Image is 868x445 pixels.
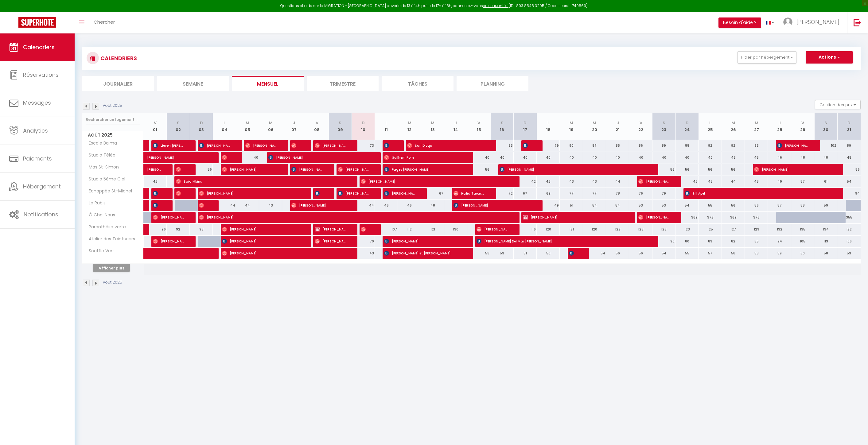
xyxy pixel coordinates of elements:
[745,113,768,140] th: 27
[398,200,421,211] div: 46
[236,113,259,140] th: 05
[837,212,861,223] div: 355
[514,188,537,199] div: 67
[685,188,831,199] span: Till Apel
[547,120,549,126] abbr: L
[583,176,606,187] div: 43
[384,188,415,199] span: [PERSON_NAME]
[583,113,606,140] th: 20
[421,200,444,211] div: 48
[791,248,814,259] div: 60
[583,248,606,259] div: 54
[352,140,375,151] div: 73
[99,51,137,65] h3: CALENDRIERS
[638,211,669,223] span: [PERSON_NAME]
[801,120,804,126] abbr: V
[814,140,837,151] div: 102
[199,188,299,199] span: [PERSON_NAME]
[199,211,506,223] span: [PERSON_NAME]
[755,120,758,126] abbr: M
[675,152,699,163] div: 40
[606,152,629,163] div: 40
[338,188,368,199] span: [PERSON_NAME]
[523,140,531,151] span: [PERSON_NAME] [PERSON_NAME]
[791,113,814,140] th: 29
[791,236,814,247] div: 105
[316,120,318,126] abbr: V
[167,224,190,235] div: 92
[617,120,619,126] abbr: J
[454,120,457,126] abbr: J
[731,120,735,126] abbr: M
[837,113,861,140] th: 31
[444,224,467,235] div: 130
[467,164,490,175] div: 56
[83,164,120,171] span: Mas St-Simon
[18,17,56,28] img: Super Booking
[93,264,130,272] button: Afficher plus
[686,120,689,126] abbr: D
[768,200,791,211] div: 57
[352,113,375,140] th: 10
[768,113,791,140] th: 28
[384,235,461,247] span: [PERSON_NAME]
[837,248,861,259] div: 53
[814,236,837,247] div: 113
[745,152,768,163] div: 45
[837,140,861,151] div: 89
[583,200,606,211] div: 54
[699,113,722,140] th: 25
[83,212,117,219] span: Ô Chai Nous
[652,224,675,235] div: 123
[796,18,839,26] span: [PERSON_NAME]
[815,100,861,109] button: Gestion des prix
[500,164,645,175] span: [PERSON_NAME]
[407,140,484,151] span: Sarl Dioqa
[444,113,467,140] th: 14
[153,235,184,247] span: [PERSON_NAME]
[352,248,375,259] div: 43
[144,164,167,176] a: [PERSON_NAME]
[291,164,322,175] span: [PERSON_NAME]
[315,140,345,151] span: [PERSON_NAME]
[814,200,837,211] div: 59
[675,248,699,259] div: 55
[375,200,398,211] div: 46
[293,120,295,126] abbr: J
[421,113,444,140] th: 13
[23,155,52,162] span: Paiements
[86,114,140,125] input: Rechercher un logement...
[606,224,629,235] div: 122
[222,235,299,247] span: [PERSON_NAME]
[768,224,791,235] div: 132
[384,247,461,259] span: [PERSON_NAME] et [PERSON_NAME]
[699,212,722,223] div: 372
[153,188,161,199] span: [PERSON_NAME]
[652,152,675,163] div: 40
[560,224,583,235] div: 121
[523,211,623,223] span: [PERSON_NAME]
[606,200,629,211] div: 54
[384,164,461,175] span: Pages [PERSON_NAME]
[23,127,48,134] span: Analytics
[738,51,796,64] button: Filtrer par hébergement
[537,224,560,235] div: 120
[777,140,808,151] span: [PERSON_NAME]
[89,12,119,33] a: Chercher
[291,199,345,211] span: [PERSON_NAME]
[176,164,184,175] span: [PERSON_NAME]
[791,152,814,163] div: 48
[147,161,161,172] span: [PERSON_NAME]
[153,199,161,211] span: [PERSON_NAME]
[490,152,513,163] div: 40
[842,419,868,445] iframe: LiveChat chat widget
[23,99,51,106] span: Messages
[501,120,504,126] abbr: S
[722,200,745,211] div: 56
[200,120,203,126] abbr: D
[537,200,560,211] div: 49
[583,140,606,151] div: 87
[23,71,59,79] span: Réservations
[222,223,299,235] span: [PERSON_NAME]
[560,176,583,187] div: 43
